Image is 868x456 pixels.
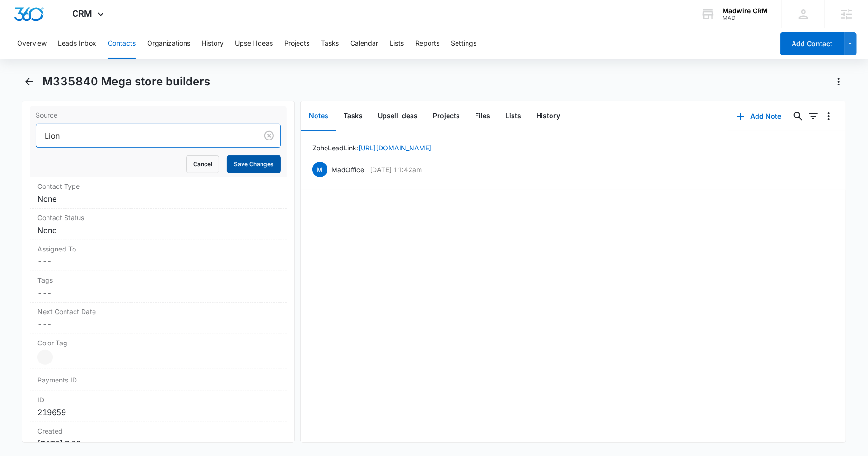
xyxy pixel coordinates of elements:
[321,28,339,59] button: Tasks
[831,74,846,89] button: Actions
[37,426,279,436] dt: Created
[780,32,844,55] button: Add Contact
[37,244,279,254] label: Assigned To
[350,28,378,59] button: Calendar
[30,391,287,422] div: ID219659
[30,209,287,240] div: Contact StatusNone
[370,102,425,131] button: Upsell Ideas
[37,181,279,191] label: Contact Type
[42,74,210,89] h1: M335840 Mega store builders
[30,334,287,369] div: Color Tag
[37,318,279,330] dd: ---
[22,74,37,89] button: Back
[415,28,439,59] button: Reports
[37,338,279,348] label: Color Tag
[791,109,806,124] button: Search...
[30,369,287,391] div: Payments ID
[37,213,279,223] label: Contact Status
[37,375,98,385] dt: Payments ID
[235,28,273,59] button: Upsell Ideas
[37,407,279,418] dd: 219659
[370,165,422,175] p: [DATE] 11:42am
[37,256,279,267] dd: ---
[37,395,279,405] dt: ID
[358,144,431,152] a: [URL][DOMAIN_NAME]
[806,109,821,124] button: Filters
[728,105,791,128] button: Add Note
[722,15,768,21] div: account id
[390,28,404,59] button: Lists
[37,224,279,236] dd: None
[529,102,568,131] button: History
[36,110,281,120] label: Source
[227,155,281,173] button: Save Changes
[30,303,287,334] div: Next Contact Date---
[186,155,219,173] button: Cancel
[37,287,279,298] dd: ---
[467,102,498,131] button: Files
[722,7,768,15] div: account name
[312,162,327,177] span: M
[202,28,224,59] button: History
[301,102,336,131] button: Notes
[37,275,279,285] label: Tags
[17,28,47,59] button: Overview
[37,438,279,449] dd: [DATE] 7:28am
[147,28,190,59] button: Organizations
[331,165,364,175] p: MadOffice
[30,240,287,271] div: Assigned To---
[498,102,529,131] button: Lists
[30,422,287,453] div: Created[DATE] 7:28am
[425,102,467,131] button: Projects
[58,28,96,59] button: Leads Inbox
[284,28,309,59] button: Projects
[30,177,287,209] div: Contact TypeNone
[451,28,476,59] button: Settings
[73,9,93,19] span: CRM
[30,271,287,303] div: Tags---
[312,143,431,153] p: Zoho Lead Link:
[108,28,136,59] button: Contacts
[336,102,370,131] button: Tasks
[261,128,277,143] button: Clear
[37,307,279,316] label: Next Contact Date
[821,109,836,124] button: Overflow Menu
[37,193,279,205] dd: None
